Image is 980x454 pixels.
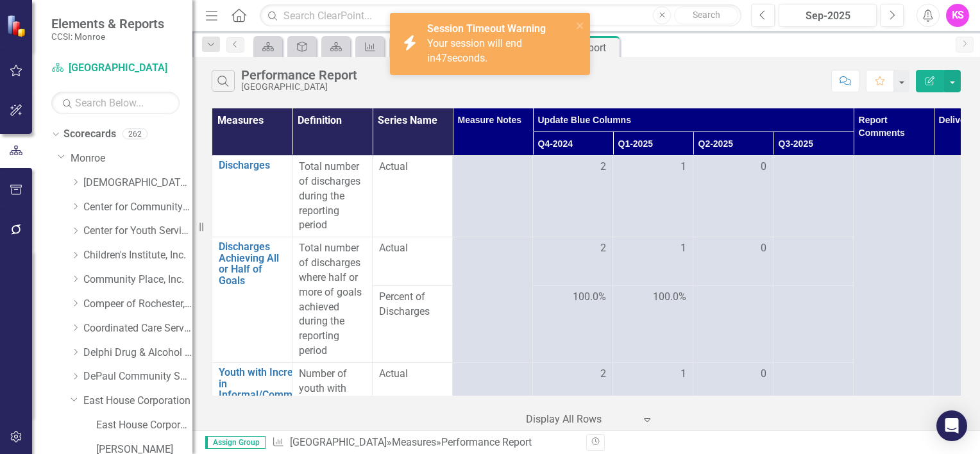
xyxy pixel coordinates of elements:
div: Performance Report [441,436,532,448]
span: Your session will end in seconds. [427,37,522,64]
input: Search ClearPoint... [260,4,741,27]
td: Double-Click to Edit [453,237,533,363]
div: » » [272,435,577,450]
a: Children's Institute, Inc. [83,248,192,263]
span: 0 [761,367,766,382]
a: [GEOGRAPHIC_DATA] [51,61,180,76]
td: Double-Click to Edit [373,156,453,237]
span: Actual [379,367,446,382]
span: 100.0% [653,290,686,305]
td: Double-Click to Edit [773,237,854,286]
span: Assign Group [205,436,266,449]
span: Percent of Discharges [379,290,446,319]
td: Double-Click to Edit [533,237,613,286]
span: Search [693,10,720,20]
a: Community Place, Inc. [83,273,192,287]
div: 262 [122,129,148,140]
td: Double-Click to Edit [773,156,854,237]
span: 0 [761,160,766,174]
a: East House Corporation [83,394,192,408]
span: 1 [680,367,686,382]
span: 47 [435,52,447,64]
a: Measures [392,436,436,448]
a: DePaul Community Services, lnc. [83,369,192,384]
td: Double-Click to Edit [373,237,453,286]
button: KS [946,4,969,27]
td: Double-Click to Edit Right Click for Context Menu [212,237,292,363]
span: 100.0% [573,290,606,305]
p: Total number of discharges where half or more of goals achieved during the reporting period [299,241,366,358]
a: Discharges [219,160,285,171]
td: Double-Click to Edit [292,156,373,237]
td: Double-Click to Edit [453,156,533,237]
a: Center for Youth Services, Inc. [83,224,192,239]
small: CCSI: Monroe [51,31,164,42]
span: 0 [761,241,766,256]
a: East House Corporation (MCOMH Internal) [96,418,192,433]
button: close [576,18,585,33]
div: Sep-2025 [783,8,872,24]
button: Search [674,6,738,24]
input: Search Below... [51,92,180,114]
a: Center for Community Alternatives [83,200,192,215]
span: 1 [680,241,686,256]
span: 1 [680,160,686,174]
a: Youth with Increase in Informal/Community Supports at Discharge [219,367,315,423]
td: Double-Click to Edit [533,156,613,237]
div: Total number of discharges during the reporting period [299,160,366,233]
strong: Session Timeout Warning [427,22,546,35]
a: Compeer of Rochester, Inc. [83,297,192,312]
div: Open Intercom Messenger [936,410,967,441]
td: Double-Click to Edit [693,156,773,237]
td: Double-Click to Edit [693,237,773,286]
a: Discharges Achieving All or Half of Goals [219,241,285,286]
a: Scorecards [63,127,116,142]
span: Elements & Reports [51,16,164,31]
span: 2 [600,367,606,382]
a: [DEMOGRAPHIC_DATA] Charities Family & Community Services [83,176,192,190]
td: Double-Click to Edit [613,156,693,237]
span: Actual [379,160,446,174]
td: Double-Click to Edit [292,237,373,363]
a: Monroe [71,151,192,166]
a: Coordinated Care Services Inc. [83,321,192,336]
button: Sep-2025 [779,4,877,27]
td: Double-Click to Edit Right Click for Context Menu [212,156,292,237]
a: [GEOGRAPHIC_DATA] [290,436,387,448]
div: [GEOGRAPHIC_DATA] [241,82,357,92]
span: Actual [379,241,446,256]
span: 2 [600,160,606,174]
a: Delphi Drug & Alcohol Council [83,346,192,360]
div: Performance Report [241,68,357,82]
td: Double-Click to Edit [613,237,693,286]
span: 2 [600,241,606,256]
img: ClearPoint Strategy [6,15,29,37]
